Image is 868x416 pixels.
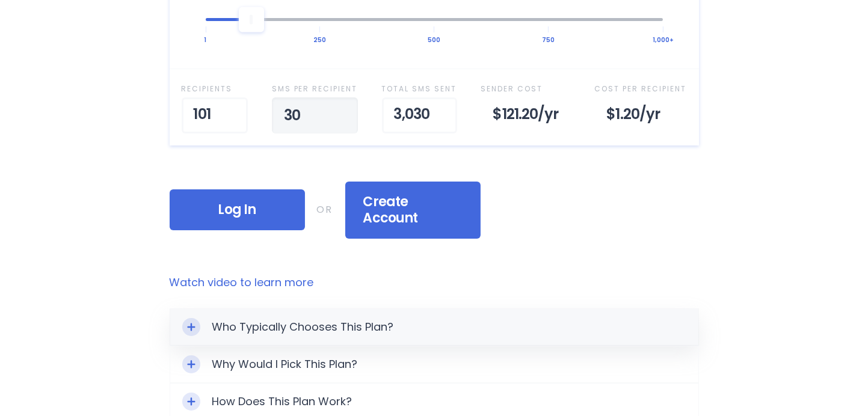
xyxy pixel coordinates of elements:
span: Create Account [363,194,463,227]
span: Log In [188,201,287,218]
div: Toggle ExpandWho Typically Chooses This Plan? [170,309,698,345]
div: SMS per Recipient [272,81,358,97]
div: $1.20 /yr [595,97,687,133]
div: Total SMS Sent [382,81,457,97]
div: Log In [170,189,305,230]
div: 101 [182,97,248,133]
div: Sender Cost [481,81,571,97]
div: Toggle Expand [182,318,200,336]
div: 3,030 [382,97,457,133]
a: Watch video to learn more [170,275,699,290]
div: Toggle ExpandWhy Would I Pick This Plan? [170,346,698,382]
div: OR [317,202,333,218]
div: $121.20 /yr [481,97,571,133]
div: Cost Per Recipient [595,81,687,97]
div: Create Account [345,182,481,239]
div: Recipient s [182,81,248,97]
div: Toggle Expand [182,393,200,411]
div: Toggle Expand [182,355,200,373]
